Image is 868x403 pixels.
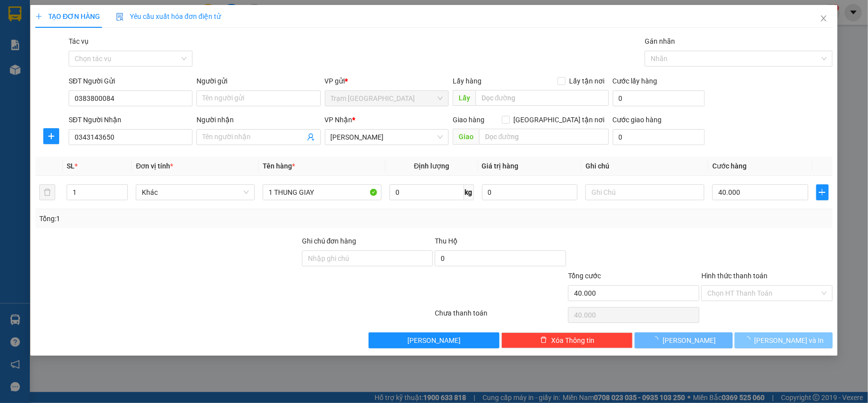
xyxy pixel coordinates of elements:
span: Lấy tận nơi [566,76,609,86]
button: delete [39,184,55,200]
button: plus [816,184,829,200]
span: Cước hàng [712,162,747,170]
div: SĐT Người Nhận [69,114,193,125]
span: loading [652,336,663,343]
span: close [820,14,828,22]
span: Yêu cầu xuất hóa đơn điện tử [116,12,221,20]
span: Tên hàng [263,162,295,170]
span: Lấy hàng [453,77,482,85]
span: Lấy [453,90,476,106]
span: VP Nhận [325,116,353,124]
span: Giao hàng [453,116,484,124]
div: Người nhận [196,114,320,125]
input: Cước lấy hàng [613,90,705,106]
input: 0 [482,184,578,200]
span: Phan Thiết [331,130,443,145]
span: Khác [142,185,249,200]
span: Nhận: [116,8,140,19]
span: [GEOGRAPHIC_DATA] tận nơi [510,114,609,125]
span: Tổng cước [568,272,601,280]
button: [PERSON_NAME] [635,332,733,348]
div: DUY K5 NHAN HANG [116,31,196,55]
label: Hình thức thanh toán [701,272,768,280]
label: Cước giao hàng [613,116,662,124]
span: TẠO ĐƠN HÀNG [35,12,100,20]
div: [PERSON_NAME] [116,8,196,31]
span: Giao [453,129,479,145]
span: [PERSON_NAME] [663,335,716,346]
span: plus [35,13,42,20]
span: [PERSON_NAME] và In [755,335,824,346]
label: Ghi chú đơn hàng [302,237,357,245]
span: Đơn vị tính [136,162,173,170]
button: plus [43,128,59,144]
input: Dọc đường [479,129,609,145]
span: plus [817,188,828,196]
button: [PERSON_NAME] và In [735,332,833,348]
input: Ghi Chú [585,184,704,200]
button: deleteXóa Thông tin [501,332,633,348]
span: Giá trị hàng [482,162,519,170]
span: delete [540,336,547,344]
div: SĐT Người Gửi [69,76,193,86]
div: Tên hàng: 1 XE 86C1 02026 ( : 1 ) [8,62,196,74]
div: Chưa thanh toán [434,308,568,325]
span: Gửi: [8,9,24,20]
span: plus [44,132,59,140]
span: Định lượng [414,162,449,170]
img: icon [116,13,124,21]
span: Xóa Thông tin [551,335,594,346]
div: Trạm [GEOGRAPHIC_DATA] [8,8,109,32]
span: loading [744,336,755,343]
button: Close [810,5,838,33]
label: Tác vụ [69,37,89,45]
label: Gán nhãn [645,37,675,45]
span: SL [67,162,75,170]
input: Cước giao hàng [613,129,705,145]
span: [PERSON_NAME] [407,335,461,346]
input: Ghi chú đơn hàng [302,250,433,266]
div: VP gửi [325,76,449,86]
span: kg [464,184,474,200]
th: Ghi chú [581,157,708,176]
span: user-add [307,133,315,141]
button: [PERSON_NAME] [369,332,500,348]
label: Cước lấy hàng [613,77,658,85]
div: Tổng: 1 [39,213,335,224]
input: Dọc đường [476,90,609,106]
div: Người gửi [196,76,320,86]
span: Trạm Sài Gòn [331,91,443,106]
span: Thu Hộ [435,237,458,245]
input: VD: Bàn, Ghế [263,184,382,200]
